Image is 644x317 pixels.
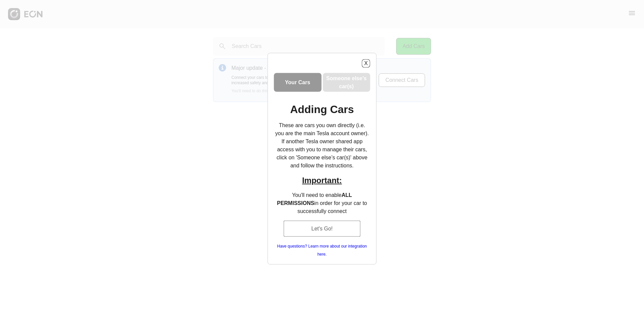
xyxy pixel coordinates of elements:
[324,74,369,90] h3: Someone else’s car(s)
[274,191,370,215] p: You'll need to enable in order for your car to successfully connect
[285,78,310,86] h3: Your Cars
[362,59,370,67] button: X
[277,192,352,206] b: ALL PERMISSIONS
[274,121,370,169] p: These are cars you own directly (i.e. you are the main Tesla account owner). If another Tesla own...
[274,175,370,186] h2: Important:
[274,242,370,258] a: Have questions? Learn more about our integration here.
[283,220,361,236] button: Let's Go!
[290,105,354,113] h1: Adding Cars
